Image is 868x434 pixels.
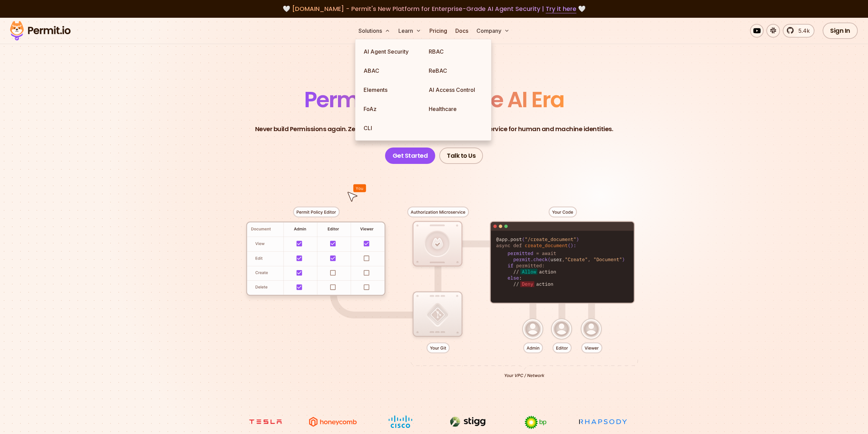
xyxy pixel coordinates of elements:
div: 🤍 🤍 [16,4,852,14]
a: Elements [358,80,423,99]
img: Permit logo [7,19,74,42]
a: RBAC [423,42,488,61]
a: AI Access Control [423,80,488,99]
p: Never build Permissions again. Zero-latency fine-grained authorization as a service for human and... [255,124,613,134]
a: Get Started [385,148,436,164]
a: CLI [358,118,423,138]
a: ReBAC [423,61,488,80]
a: 5.4k [783,24,814,38]
img: bp [510,415,561,430]
img: Cisco [375,415,426,428]
span: Permissions for The AI Era [304,84,564,115]
a: ABAC [358,61,423,80]
a: Try it here [546,4,576,13]
a: AI Agent Security [358,42,423,61]
a: FoAz [358,99,423,118]
button: Learn [396,24,424,38]
button: Solutions [356,24,393,38]
img: Rhapsody Health [577,415,629,428]
img: Stigg [442,415,494,428]
a: Talk to Us [439,148,483,164]
span: 5.4k [794,27,810,35]
span: [DOMAIN_NAME] - Permit's New Platform for Enterprise-Grade AI Agent Security | [292,4,576,13]
a: Pricing [427,24,450,38]
a: Sign In [823,23,858,39]
img: Honeycomb [307,415,358,428]
a: Docs [453,24,471,38]
img: tesla [240,415,291,428]
button: Company [474,24,512,38]
a: Healthcare [423,99,488,118]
